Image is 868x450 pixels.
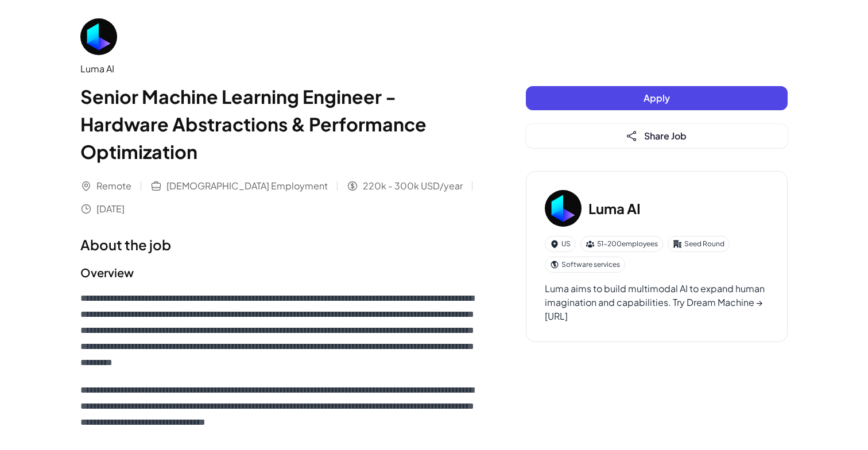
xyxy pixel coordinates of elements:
[526,86,788,110] button: Apply
[80,18,117,55] img: Lu
[545,282,769,323] div: Luma aims to build multimodal AI to expand human imagination and capabilities. Try Dream Machine ...
[545,190,582,227] img: Lu
[80,62,480,76] div: Luma AI
[644,130,687,142] span: Share Job
[668,236,730,252] div: Seed Round
[588,198,641,219] h3: Luma AI
[545,236,576,252] div: US
[545,257,625,273] div: Software services
[80,234,480,255] h1: About the job
[526,124,788,148] button: Share Job
[80,83,480,165] h1: Senior Machine Learning Engineer - Hardware Abstractions & Performance Optimization
[580,236,663,252] div: 51-200 employees
[166,179,328,193] span: [DEMOGRAPHIC_DATA] Employment
[363,179,463,193] span: 220k - 300k USD/year
[96,179,131,193] span: Remote
[96,202,125,216] span: [DATE]
[644,92,670,104] span: Apply
[80,264,480,281] h2: Overview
